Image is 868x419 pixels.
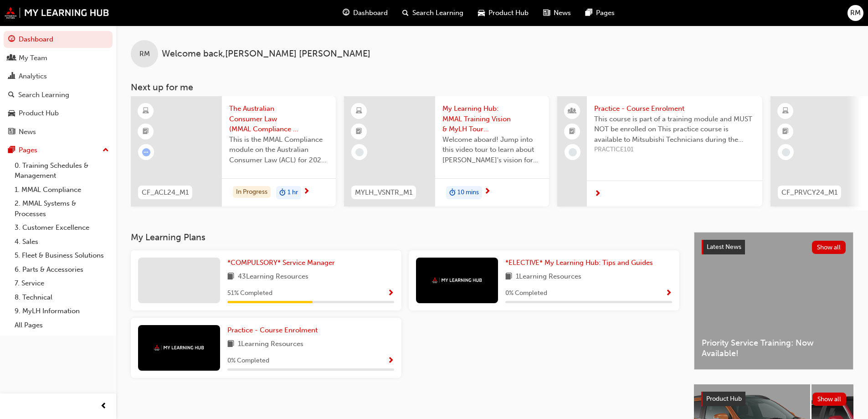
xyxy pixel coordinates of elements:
[11,235,113,249] a: 4. Sales
[594,103,755,114] span: Practice - Course Enrolment
[8,54,15,62] span: people-icon
[505,271,512,283] span: book-icon
[343,7,349,19] span: guage-icon
[8,72,15,81] span: chart-icon
[11,276,113,290] a: 7. Service
[4,105,113,122] a: Product Hub
[554,8,571,18] span: News
[356,126,362,138] span: booktick-icon
[233,186,271,198] div: In Progress
[19,53,47,63] div: My Team
[18,90,69,100] div: Search Learning
[103,145,109,156] span: up-icon
[812,241,846,254] button: Show all
[227,339,234,350] span: book-icon
[707,243,741,251] span: Latest News
[569,148,577,156] span: learningRecordVerb_NONE-icon
[8,91,15,99] span: search-icon
[227,288,272,299] span: 51 % Completed
[596,8,615,18] span: Pages
[227,325,321,336] a: Practice - Course Enrolment
[4,87,113,103] a: Search Learning
[387,355,394,367] button: Show Progress
[412,8,463,18] span: Search Learning
[665,288,672,299] button: Show Progress
[8,36,15,44] span: guage-icon
[543,7,550,19] span: news-icon
[11,159,113,183] a: 0. Training Schedules & Management
[702,338,846,358] span: Priority Service Training: Now Available!
[782,105,789,117] span: learningResourceType_ELEARNING-icon
[449,187,456,199] span: duration-icon
[387,288,394,299] button: Show Progress
[238,271,308,283] span: 43 Learning Resources
[229,134,329,166] span: This is the MMAL Compliance module on the Australian Consumer Law (ACL) for 2024. Complete this m...
[395,4,471,22] a: search-iconSearch Learning
[847,5,863,21] button: RM
[11,290,113,305] a: 8. Technical
[478,7,485,19] span: car-icon
[781,187,837,198] span: CF_PRVCY24_M1
[116,82,868,93] h3: Next up for me
[303,188,310,196] span: next-icon
[154,345,204,351] img: mmal
[227,258,339,268] a: *COMPULSORY* Service Manager
[8,128,15,136] span: news-icon
[702,240,846,254] a: Latest NewsShow all
[557,96,762,207] a: Practice - Course EnrolmentThis course is part of a training module and MUST NOT be enrolled on T...
[131,232,679,243] h3: My Learning Plans
[471,4,536,22] a: car-iconProduct Hub
[131,96,336,207] a: CF_ACL24_M1The Australian Consumer Law (MMAL Compliance - 2024)This is the MMAL Compliance module...
[11,248,113,263] a: 5. Fleet & Business Solutions
[594,145,755,155] span: PRACTICE101
[4,142,113,159] button: Pages
[11,197,113,221] a: 2. MMAL Systems & Processes
[5,7,109,19] img: mmal
[4,68,113,85] a: Analytics
[8,109,15,118] span: car-icon
[19,71,47,82] div: Analytics
[586,7,592,19] span: pages-icon
[355,148,364,156] span: learningRecordVerb_NONE-icon
[227,326,318,334] span: Practice - Course Enrolment
[812,393,847,406] button: Show all
[143,126,149,138] span: booktick-icon
[11,183,113,197] a: 1. MMAL Compliance
[344,96,549,207] a: MYLH_VSNTR_M1My Learning Hub: MMAL Training Vision & MyLH Tour (Elective)Welcome aboard! Jump int...
[143,105,149,117] span: learningResourceType_ELEARNING-icon
[279,187,286,199] span: duration-icon
[505,258,657,268] a: *ELECTIVE* My Learning Hub: Tips and Guides
[706,395,742,403] span: Product Hub
[594,114,755,145] span: This course is part of a training module and MUST NOT be enrolled on This practice course is avai...
[4,29,113,142] button: DashboardMy TeamAnalyticsSearch LearningProduct HubNews
[432,277,482,283] img: mmal
[227,259,335,267] span: *COMPULSORY* Service Manager
[4,50,113,67] a: My Team
[335,4,395,22] a: guage-iconDashboard
[355,187,412,198] span: MYLH_VSNTR_M1
[11,304,113,318] a: 9. MyLH Information
[227,356,269,366] span: 0 % Completed
[782,148,790,156] span: learningRecordVerb_NONE-icon
[142,187,189,198] span: CF_ACL24_M1
[227,271,234,283] span: book-icon
[387,290,394,298] span: Show Progress
[162,49,370,59] span: Welcome back , [PERSON_NAME] [PERSON_NAME]
[19,145,37,155] div: Pages
[782,126,789,138] span: booktick-icon
[578,4,622,22] a: pages-iconPages
[694,232,853,370] a: Latest NewsShow allPriority Service Training: Now Available!
[288,187,298,198] span: 1 hr
[100,401,107,412] span: prev-icon
[238,339,303,350] span: 1 Learning Resources
[8,146,15,155] span: pages-icon
[484,188,491,196] span: next-icon
[19,127,36,137] div: News
[516,271,581,283] span: 1 Learning Resources
[142,148,150,156] span: learningRecordVerb_ATTEMPT-icon
[569,126,575,138] span: booktick-icon
[594,190,601,198] span: next-icon
[229,103,329,134] span: The Australian Consumer Law (MMAL Compliance - 2024)
[353,8,388,18] span: Dashboard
